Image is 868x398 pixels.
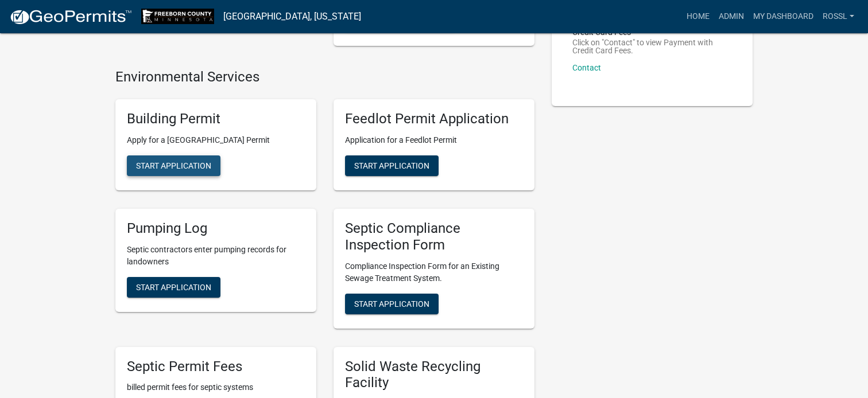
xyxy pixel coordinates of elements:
p: Credit Card Fees [572,28,732,36]
button: Start Application [345,155,439,176]
a: Admin [714,6,749,28]
span: Start Application [136,282,211,291]
p: Application for a Feedlot Permit [345,134,523,146]
a: My Dashboard [749,6,818,28]
h5: Solid Waste Recycling Facility [345,358,523,392]
h5: Feedlot Permit Application [345,111,523,127]
a: RossL [818,6,859,28]
img: Freeborn County, Minnesota [141,9,214,24]
p: billed permit fees for septic systems [127,381,305,393]
button: Start Application [345,294,439,314]
a: [GEOGRAPHIC_DATA], [US_STATE] [223,7,361,26]
h5: Septic Compliance Inspection Form [345,220,523,253]
a: Home [682,6,714,28]
button: Start Application [127,155,220,176]
p: Compliance Inspection Form for an Existing Sewage Treatment System. [345,260,523,284]
span: Start Application [354,161,429,170]
h5: Building Permit [127,111,305,127]
span: Start Application [136,161,211,170]
h4: Environmental Services [115,69,534,85]
p: Septic contractors enter pumping records for landowners [127,244,305,268]
p: Apply for a [GEOGRAPHIC_DATA] Permit [127,134,305,146]
p: Click on "Contact" to view Payment with Credit Card Fees. [572,38,732,54]
h5: Septic Permit Fees [127,358,305,375]
a: Contact [572,63,601,72]
button: Start Application [127,277,220,298]
h5: Pumping Log [127,220,305,237]
span: Start Application [354,299,429,308]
